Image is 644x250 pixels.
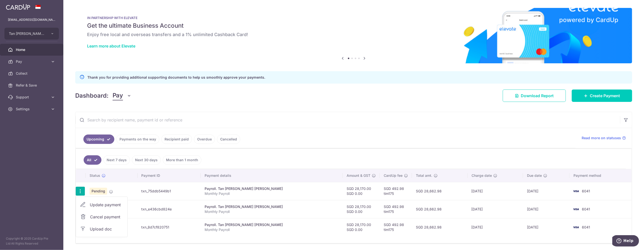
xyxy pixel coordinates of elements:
img: Bank Card [571,206,581,212]
a: Read more on statuses [582,136,626,140]
span: Collect [16,71,48,76]
td: [DATE] [523,218,570,236]
span: Create Payment [590,93,620,99]
button: Tan [PERSON_NAME] [PERSON_NAME] [4,28,59,40]
span: CardUp fee [384,173,403,178]
td: SGD 28,662.98 [412,200,467,218]
span: Due date [527,173,542,178]
iframe: Opens a widget where you can find more information [612,235,639,248]
span: 6041 [582,225,590,229]
span: Pending [90,188,107,195]
a: Payments on the way [116,135,159,144]
th: Payment method [570,169,632,182]
div: Payroll. Tan [PERSON_NAME] [PERSON_NAME] [205,222,339,227]
img: Bank Card [571,188,581,194]
p: Monthly Payroll [205,227,339,232]
img: Bank Card [571,224,581,230]
a: Learn more about Elevate [87,44,135,48]
img: CardUp [6,4,30,10]
td: [DATE] [468,218,523,236]
h6: Enjoy free local and overseas transfers and a 1% unlimited Cashback Card! [87,32,620,38]
span: Read more on statuses [582,136,621,140]
td: SGD 28,170.00 SGD 0.00 [343,218,380,236]
span: Status [90,173,100,178]
td: txn_e436cbd824e [138,200,201,218]
th: Payment details [201,169,343,182]
a: Recipient paid [161,135,192,144]
p: Thank you for providing additional supporting documents to help us smoothly approve your payments. [87,74,265,80]
h5: Get the ultimate Business Account [87,22,620,30]
td: SGD 492.98 tim175 [380,218,412,236]
p: [EMAIL_ADDRESS][DOMAIN_NAME] [8,17,55,22]
span: Total amt. [416,173,432,178]
td: SGD 28,662.98 [412,182,467,200]
a: Next 30 days [132,155,161,165]
span: Refer & Save [16,83,48,88]
span: 6041 [582,189,590,193]
a: Next 7 days [103,155,130,165]
span: Settings [16,107,48,112]
div: Payroll. Tan [PERSON_NAME] [PERSON_NAME] [205,204,339,209]
span: Support [16,95,48,100]
span: Download Report [521,93,554,99]
a: More than 1 month [163,155,201,165]
a: All [84,155,101,165]
a: Download Report [503,90,566,102]
img: Renovation banner [75,8,632,63]
span: Home [16,47,48,52]
td: [DATE] [523,182,570,200]
span: Tan [PERSON_NAME] [PERSON_NAME] [9,31,46,36]
p: IN PARTNERSHIP WITH ELEVATE [87,16,620,20]
td: SGD 28,662.98 [412,218,467,236]
td: [DATE] [468,182,523,200]
p: Monthly Payroll [205,191,339,196]
span: Charge date [472,173,492,178]
td: SGD 492.98 tim175 [380,200,412,218]
td: txn_75ddb5449b1 [138,182,201,200]
a: Overdue [194,135,215,144]
td: SGD 28,170.00 SGD 0.00 [343,182,380,200]
td: [DATE] [468,200,523,218]
span: Pay [113,91,123,100]
span: 6041 [582,207,590,211]
button: Pay [113,91,132,100]
p: Monthly Payroll [205,209,339,214]
a: Upcoming [83,135,114,144]
td: txn_8d7cf820751 [138,218,201,236]
span: Amount & GST [347,173,370,178]
a: Create Payment [572,90,632,102]
input: Search by recipient name, payment id or reference [75,112,620,128]
h4: Dashboard: [75,91,109,100]
ul: Pay [76,197,128,237]
td: SGD 28,170.00 SGD 0.00 [343,200,380,218]
th: Payment ID [138,169,201,182]
div: Payroll. Tan [PERSON_NAME] [PERSON_NAME] [205,186,339,191]
a: Cancelled [217,135,240,144]
td: SGD 492.98 tim175 [380,182,412,200]
td: [DATE] [523,200,570,218]
span: Pay [16,59,48,64]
